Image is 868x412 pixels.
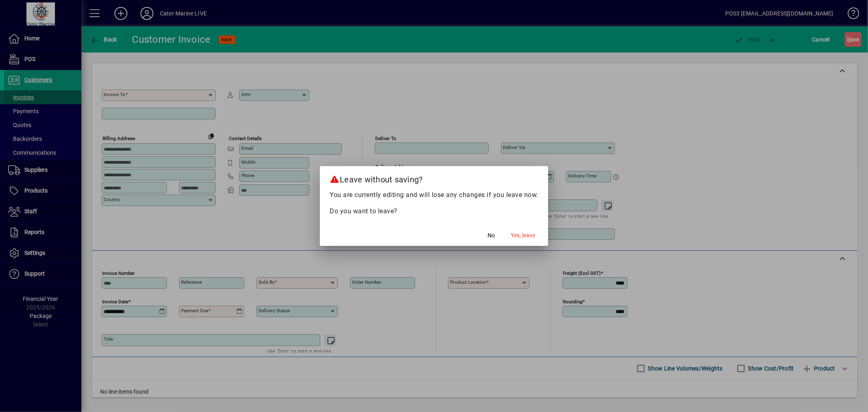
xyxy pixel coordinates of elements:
[330,190,538,200] p: You are currently editing and will lose any changes if you leave now.
[507,228,538,243] button: Yes, leave
[488,231,495,240] span: No
[478,228,504,243] button: No
[320,166,548,190] h2: Leave without saving?
[511,231,535,240] span: Yes, leave
[330,206,538,216] p: Do you want to leave?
